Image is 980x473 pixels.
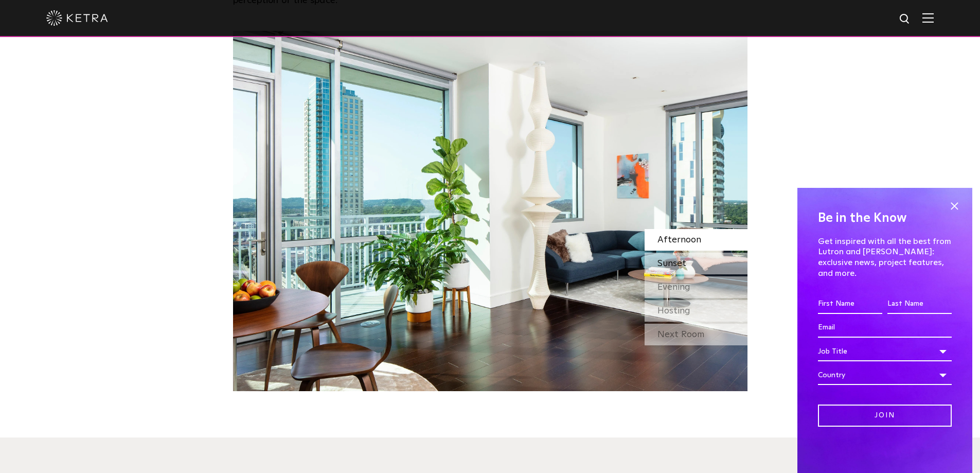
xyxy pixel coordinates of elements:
input: First Name [818,294,882,314]
img: search icon [899,13,912,26]
p: Get inspired with all the best from Lutron and [PERSON_NAME]: exclusive news, project features, a... [818,236,952,279]
input: Last Name [887,294,952,314]
img: SS_HBD_LivingRoom_Desktop_01 [233,31,747,391]
img: Hamburger%20Nav.svg [922,13,934,23]
div: Next Room [645,324,747,345]
span: Hosting [657,306,690,316]
h4: Be in the Know [818,208,952,228]
input: Email [818,318,952,338]
div: Job Title [818,342,952,361]
div: Country [818,365,952,385]
input: Join [818,405,952,427]
span: Afternoon [657,235,701,244]
span: Evening [657,283,690,292]
img: ketra-logo-2019-white [46,10,108,26]
span: Sunset [657,259,686,268]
